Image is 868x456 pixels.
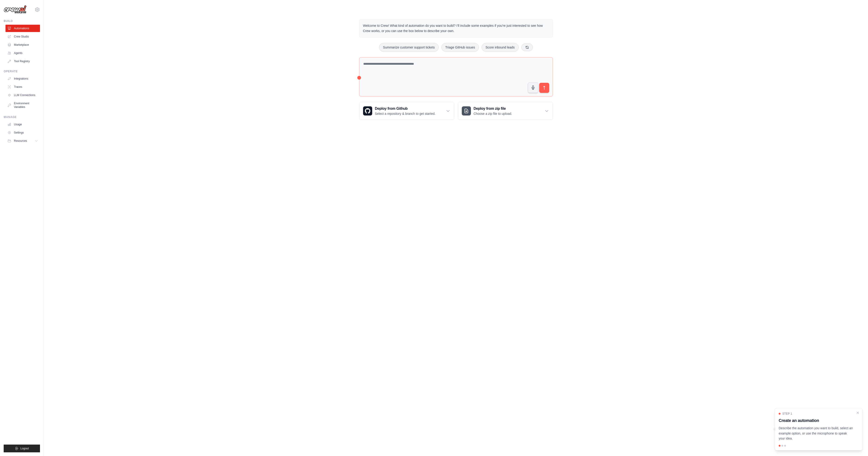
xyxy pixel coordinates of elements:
div: Build [4,19,40,23]
h3: Create an automation [779,417,853,424]
p: Select a repository & branch to get started. [375,111,435,116]
a: Tool Registry [5,58,40,65]
button: Close walkthrough [856,411,860,415]
a: Environment Variables [5,100,40,111]
span: Logout [20,447,29,450]
a: Agents [5,49,40,57]
img: Logo [4,5,27,14]
button: Summarize customer support tickets [379,43,438,52]
span: Step 1 [782,412,792,416]
button: Triage GitHub issues [441,43,479,52]
p: Choose a zip file to upload. [474,111,512,116]
div: Manage [4,115,40,119]
iframe: Chat Widget [845,434,868,456]
a: Integrations [5,75,40,82]
a: Traces [5,83,40,91]
span: Resources [14,139,27,143]
button: Logout [4,445,40,452]
div: Operate [4,70,40,73]
a: Crew Studio [5,33,40,40]
a: Automations [5,25,40,32]
h3: Deploy from Github [375,106,435,111]
button: Resources [5,137,40,145]
a: LLM Connections [5,91,40,99]
a: Settings [5,129,40,136]
button: Score inbound leads [482,43,519,52]
p: Describe the automation you want to build, select an example option, or use the microphone to spe... [779,426,853,441]
a: Usage [5,121,40,128]
p: Welcome to Crew! What kind of automation do you want to build? I'll include some examples if you'... [363,23,549,34]
h3: Deploy from zip file [474,106,512,111]
a: Marketplace [5,41,40,48]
